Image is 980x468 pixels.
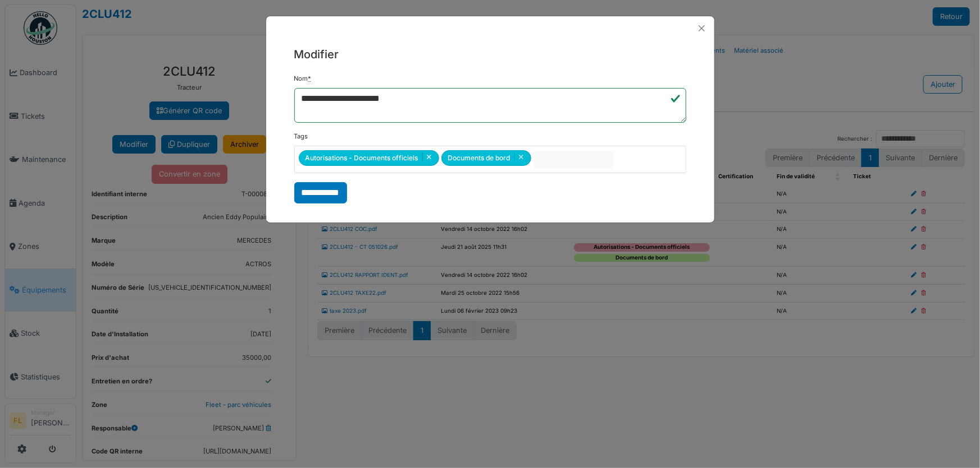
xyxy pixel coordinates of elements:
[441,150,531,166] div: Documents de bord
[299,150,439,166] div: Autorisations - Documents officiels
[294,74,312,84] label: Nom
[294,132,308,141] label: Tags
[422,153,435,161] button: Remove item: '49'
[294,46,686,63] h5: Modifier
[308,75,312,82] abbr: Requis
[534,151,613,168] input: null
[514,153,527,161] button: Remove item: '50'
[694,21,709,36] button: Close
